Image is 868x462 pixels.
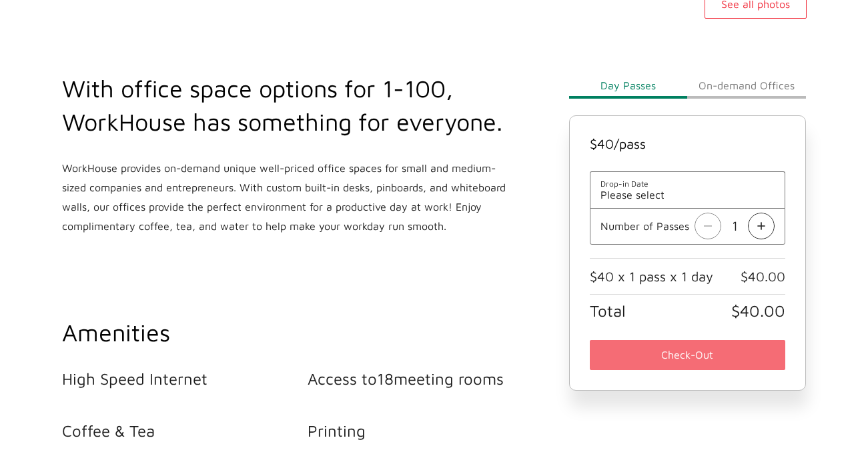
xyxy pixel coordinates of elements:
[590,301,626,320] span: Total
[600,220,689,232] p: Number of Passes
[62,316,553,349] h2: Amenities
[721,213,748,239] span: 1
[569,72,688,99] button: Day Passes
[687,72,806,99] button: On-demand Offices
[308,421,553,440] li: Printing
[600,189,775,201] span: Please select
[62,72,511,139] h2: With office space options for 1-100, WorkHouse has something for everyone.
[600,179,775,189] span: Drop-in Date
[600,179,775,201] button: Drop-in DatePlease select
[741,269,785,284] span: $40.00
[62,369,308,388] li: High Speed Internet
[62,421,308,440] li: Coffee & Tea
[62,159,511,236] p: WorkHouse provides on-demand unique well-priced office spaces for small and medium-sized companie...
[731,301,785,320] span: $40.00
[695,213,721,239] img: Decrease seat count
[748,213,775,239] img: Increase seat count
[308,369,553,388] li: Access to 18 meeting rooms
[590,269,713,284] span: $40 x 1 pass x 1 day
[590,136,786,151] h4: $ 40 /pass
[590,340,786,370] button: Check-Out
